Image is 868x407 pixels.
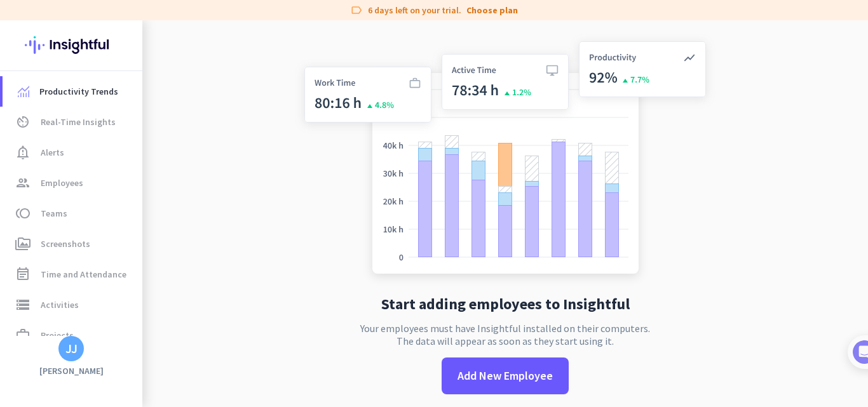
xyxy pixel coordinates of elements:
h2: Start adding employees to Insightful [381,297,630,312]
span: Teams [41,206,67,221]
span: Add New Employee [458,368,553,384]
i: storage [15,297,31,312]
img: Insightful logo [25,20,118,70]
a: menu-itemProductivity Trends [3,76,142,107]
img: no-search-results [295,34,715,286]
i: perm_media [15,236,31,251]
span: Time and Attendance [41,267,126,282]
a: Choose plan [466,4,518,17]
p: Your employees must have Insightful installed on their computers. The data will appear as soon as... [360,322,650,347]
span: Activities [41,297,79,312]
i: group [15,175,31,190]
a: storageActivities [3,290,142,320]
img: menu-item [18,86,29,97]
a: event_noteTime and Attendance [3,259,142,290]
button: Add New Employee [442,357,569,394]
a: av_timerReal-Time Insights [3,107,142,137]
a: perm_mediaScreenshots [3,229,142,259]
i: notification_important [15,145,31,160]
span: Employees [41,175,83,190]
a: notification_importantAlerts [3,137,142,168]
a: groupEmployees [3,168,142,198]
a: tollTeams [3,198,142,229]
i: event_note [15,267,31,282]
i: av_timer [15,114,31,130]
i: label [350,4,363,17]
div: JJ [65,342,78,355]
i: toll [15,206,31,221]
i: work_outline [15,328,31,343]
a: work_outlineProjects [3,320,142,350]
span: Projects [41,328,74,343]
span: Productivity Trends [39,84,118,99]
span: Alerts [41,145,64,160]
span: Real-Time Insights [41,114,116,130]
span: Screenshots [41,236,90,251]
